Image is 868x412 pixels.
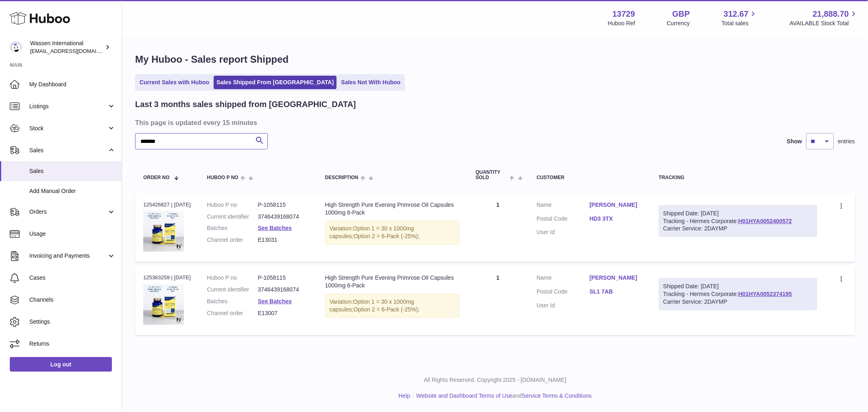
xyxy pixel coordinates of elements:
[258,236,309,244] dd: E13031
[537,175,643,180] div: Customer
[207,309,258,317] dt: Channel order
[537,215,590,225] dt: Postal Code
[354,233,420,239] span: Option 2 = 6-Pack (-25%);
[663,283,813,290] div: Shipped Date: [DATE]
[338,76,403,89] a: Sales Not With Huboo
[663,210,813,217] div: Shipped Date: [DATE]
[29,274,116,282] span: Cases
[258,286,309,294] dd: 3746439168074
[29,103,107,110] span: Listings
[416,392,512,399] a: Website and Dashboard Terms of Use
[143,175,170,180] span: Order No
[143,274,191,281] div: 125363259 | [DATE]
[207,274,258,282] dt: Huboo P no
[29,208,107,216] span: Orders
[258,225,292,231] a: See Batches
[29,296,116,304] span: Channels
[590,215,643,223] a: HD3 3TX
[590,288,643,296] a: SL1 7AB
[10,357,112,372] a: Log out
[590,274,643,282] a: [PERSON_NAME]
[135,99,356,110] h2: Last 3 months sales shipped from [GEOGRAPHIC_DATA]
[813,9,849,20] span: 21,888.70
[789,9,858,27] a: 21,888.70 AVAILABLE Stock Total
[143,211,184,252] img: Efamol_Evening_Primrose_Oil_Product_Image_Menopause_Friendly_Mtick_approved_black_5_1.jpg
[838,138,855,145] span: entries
[468,193,529,262] td: 1
[207,236,258,244] dt: Channel order
[135,53,855,66] h1: My Huboo - Sales report Shipped
[659,205,818,237] div: Tracking - Hermes Corporate:
[325,294,459,318] div: Variation:
[325,220,459,245] div: Variation:
[476,170,508,180] span: Quantity Sold
[537,201,590,211] dt: Name
[659,278,818,310] div: Tracking - Hermes Corporate:
[612,9,635,20] strong: 13729
[214,76,337,89] a: Sales Shipped From [GEOGRAPHIC_DATA]
[207,201,258,209] dt: Huboo P no
[738,291,792,297] a: H01HYA0052374195
[29,230,116,238] span: Usage
[207,298,258,305] dt: Batches
[258,309,309,317] dd: E13007
[413,392,592,400] li: and
[663,225,813,232] div: Carrier Service: 2DAYMP
[522,392,592,399] a: Service Terms & Conditions
[537,288,590,298] dt: Postal Code
[398,392,410,399] a: Help
[787,138,802,145] label: Show
[207,175,238,180] span: Huboo P no
[129,376,861,384] p: All Rights Reserved. Copyright 2025 - [DOMAIN_NAME]
[537,302,590,309] dt: User Id
[29,340,116,348] span: Returns
[789,20,858,27] span: AVAILABLE Stock Total
[325,175,359,180] span: Description
[29,147,107,154] span: Sales
[29,81,116,88] span: My Dashboard
[143,284,184,325] img: Efamol_Evening_Primrose_Oil_Product_Image_Menopause_Friendly_Mtick_approved_black_5_1.jpg
[29,187,116,195] span: Add Manual Order
[29,318,116,326] span: Settings
[258,201,309,209] dd: P-1058115
[537,228,590,236] dt: User Id
[325,274,459,289] div: High Strength Pure Evening Primrose Oil Capsules 1000mg 6-Pack
[135,118,853,127] h3: This page is updated every 15 minutes
[29,252,107,260] span: Invoicing and Payments
[672,9,690,20] strong: GBP
[724,9,748,20] span: 312.67
[663,298,813,306] div: Carrier Service: 2DAYMP
[207,213,258,221] dt: Current identifier
[29,167,116,175] span: Sales
[738,218,792,224] a: H01HYA0052400572
[722,9,758,27] a: 312.67 Total sales
[330,298,414,313] span: Option 1 = 30 x 1000mg capsules;
[207,224,258,232] dt: Batches
[30,39,103,55] div: Wassen International
[659,175,818,180] div: Tracking
[258,298,292,305] a: See Batches
[330,225,414,239] span: Option 1 = 30 x 1000mg capsules;
[207,286,258,294] dt: Current identifier
[468,266,529,335] td: 1
[608,20,635,27] div: Huboo Ref
[137,76,212,89] a: Current Sales with Huboo
[590,201,643,209] a: [PERSON_NAME]
[722,20,758,27] span: Total sales
[258,213,309,221] dd: 3746439168074
[258,274,309,282] dd: P-1058115
[10,41,22,53] img: internalAdmin-13729@internal.huboo.com
[29,125,107,132] span: Stock
[30,48,120,54] span: [EMAIL_ADDRESS][DOMAIN_NAME]
[354,306,420,313] span: Option 2 = 6-Pack (-25%);
[537,274,590,284] dt: Name
[325,201,459,217] div: High Strength Pure Evening Primrose Oil Capsules 1000mg 6-Pack
[667,20,690,27] div: Currency
[143,201,191,208] div: 125426827 | [DATE]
